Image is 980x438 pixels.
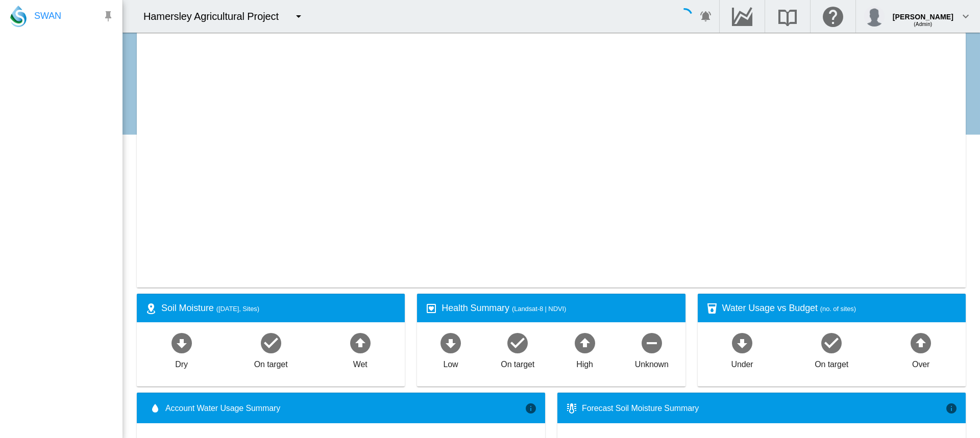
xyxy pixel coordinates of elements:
[573,330,597,355] md-icon: icon-arrow-up-bold-circle
[945,402,958,415] md-icon: icon-information
[722,302,958,315] div: Water Usage vs Budget
[288,6,309,27] button: icon-menu-down
[353,355,367,370] div: Wet
[635,355,669,370] div: Unknown
[10,6,27,27] img: SWAN-Landscape-Logo-Colour-drop.png
[819,330,844,355] md-icon: icon-checkbox-marked-circle
[442,302,677,315] div: Health Summary
[165,403,525,414] span: Account Water Usage Summary
[512,305,566,313] span: (Landsat-8 | NDVI)
[34,10,61,22] span: SWAN
[582,403,945,414] div: Forecast Soil Moisture Summary
[525,402,537,415] md-icon: icon-information
[216,305,259,313] span: ([DATE], Sites)
[169,330,194,355] md-icon: icon-arrow-down-bold-circle
[143,9,288,23] div: Hamersley Agricultural Project
[425,302,437,315] md-icon: icon-heart-box-outline
[909,330,933,355] md-icon: icon-arrow-up-bold-circle
[893,8,953,18] div: [PERSON_NAME]
[505,330,530,355] md-icon: icon-checkbox-marked-circle
[259,330,283,355] md-icon: icon-checkbox-marked-circle
[576,355,593,370] div: High
[175,355,188,370] div: Dry
[102,10,114,22] md-icon: icon-pin
[161,302,397,315] div: Soil Moisture
[348,330,373,355] md-icon: icon-arrow-up-bold-circle
[815,355,848,370] div: On target
[914,21,932,27] span: (Admin)
[254,355,288,370] div: On target
[820,305,856,313] span: (no. of sites)
[443,355,458,370] div: Low
[438,330,463,355] md-icon: icon-arrow-down-bold-circle
[696,6,716,27] button: icon-bell-ring
[706,302,718,315] md-icon: icon-cup-water
[730,10,754,22] md-icon: Go to the Data Hub
[912,355,929,370] div: Over
[775,10,800,22] md-icon: Search the knowledge base
[640,330,664,355] md-icon: icon-minus-circle
[292,10,305,22] md-icon: icon-menu-down
[700,10,712,22] md-icon: icon-bell-ring
[149,402,161,415] md-icon: icon-water
[731,355,753,370] div: Under
[960,10,972,22] md-icon: icon-chevron-down
[730,330,754,355] md-icon: icon-arrow-down-bold-circle
[864,6,885,27] img: profile.jpg
[501,355,534,370] div: On target
[566,402,578,415] md-icon: icon-thermometer-lines
[145,302,157,315] md-icon: icon-map-marker-radius
[821,10,845,22] md-icon: Click here for help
